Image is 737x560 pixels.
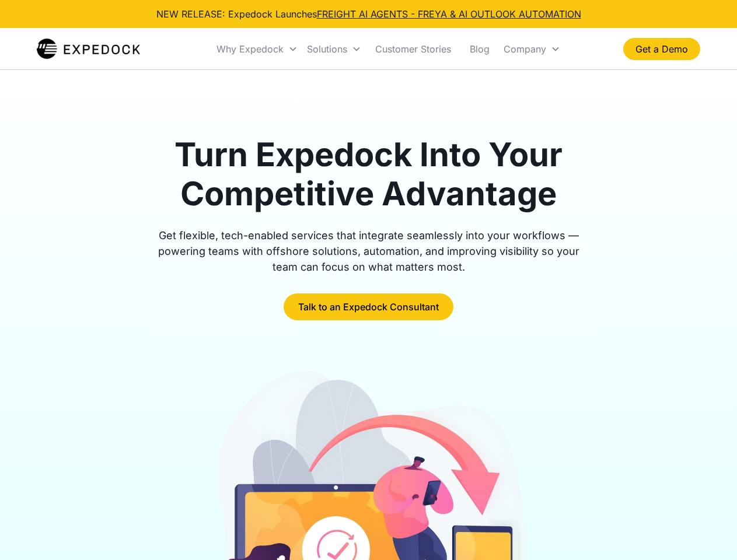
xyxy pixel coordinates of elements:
[37,37,140,61] img: Expedock Logo
[307,43,347,55] div: Solutions
[504,43,546,55] div: Company
[37,37,140,61] a: home
[317,8,581,20] a: FREIGHT AI AGENTS - FREYA & AI OUTLOOK AUTOMATION
[212,29,302,69] div: Why Expedock
[499,29,565,69] div: Company
[284,293,453,320] a: Talk to an Expedock Consultant
[216,43,284,55] div: Why Expedock
[460,29,499,69] a: Blog
[145,228,593,275] div: Get flexible, tech-enabled services that integrate seamlessly into your workflows — powering team...
[302,29,366,69] div: Solutions
[679,504,737,560] iframe: Chat Widget
[366,29,460,69] a: Customer Stories
[623,38,700,60] a: Get a Demo
[156,7,581,21] div: NEW RELEASE: Expedock Launches
[145,135,593,213] h1: Turn Expedock Into Your Competitive Advantage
